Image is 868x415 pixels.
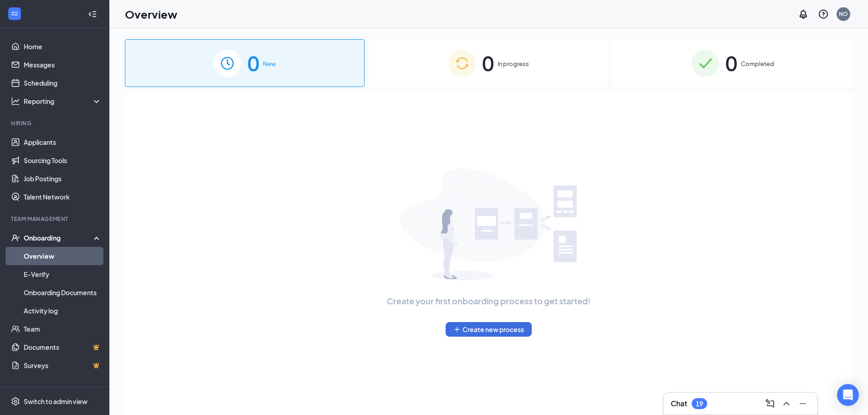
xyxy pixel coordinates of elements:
a: Overview [24,247,102,265]
svg: Plus [453,326,461,333]
div: 19 [696,400,703,408]
div: Open Intercom Messenger [837,384,859,406]
a: Scheduling [24,74,102,92]
svg: ComposeMessage [765,398,776,409]
svg: Settings [11,397,20,406]
a: Talent Network [24,188,102,206]
a: Onboarding Documents [24,283,102,302]
a: Home [24,37,102,56]
svg: QuestionInfo [818,9,829,20]
button: PlusCreate new process [446,322,532,337]
div: Reporting [24,97,102,106]
div: Switch to admin view [24,397,87,406]
span: New [263,59,276,68]
span: 0 [725,47,737,79]
a: Sourcing Tools [24,151,102,169]
svg: Minimize [797,398,808,409]
span: Create your first onboarding process to get started! [387,295,591,307]
a: Job Postings [24,169,102,188]
svg: Notifications [798,9,809,20]
svg: Analysis [11,97,20,106]
button: ComposeMessage [763,396,777,411]
a: Team [24,320,102,338]
h3: Chat [671,399,687,409]
span: Completed [741,59,774,68]
svg: Collapse [88,10,97,19]
span: 0 [482,47,494,79]
div: Team Management [11,215,100,223]
a: SurveysCrown [24,356,102,374]
button: Minimize [796,396,810,411]
span: In progress [498,59,529,68]
h1: Overview [125,6,177,22]
svg: ChevronUp [781,398,792,409]
a: Applicants [24,133,102,151]
div: NO [839,10,848,18]
a: Messages [24,56,102,74]
a: E-Verify [24,265,102,283]
a: Activity log [24,302,102,320]
svg: WorkstreamLogo [10,9,19,18]
div: Onboarding [24,233,94,242]
svg: UserCheck [11,233,20,242]
div: Hiring [11,119,100,127]
button: ChevronUp [779,396,794,411]
span: 0 [247,47,259,79]
a: DocumentsCrown [24,338,102,356]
